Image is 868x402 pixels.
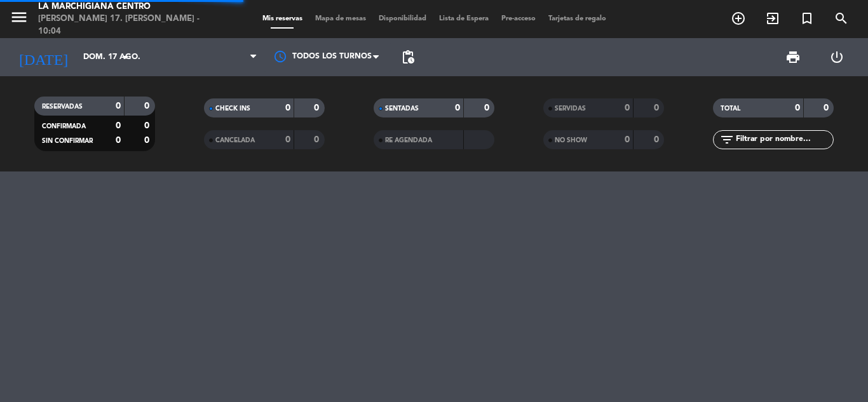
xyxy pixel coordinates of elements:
span: Mis reservas [256,15,309,22]
span: print [785,50,801,65]
span: TOTAL [721,105,740,112]
i: search [834,11,849,26]
span: CONFIRMADA [42,123,86,130]
i: menu [10,8,29,27]
span: CHECK INS [215,105,250,112]
span: Pre-acceso [495,15,542,22]
span: Tarjetas de regalo [542,15,613,22]
span: RE AGENDADA [385,137,432,144]
span: SERVIDAS [555,105,586,112]
span: SIN CONFIRMAR [42,138,93,144]
strong: 0 [116,102,121,111]
i: turned_in_not [799,11,815,26]
strong: 0 [795,104,800,112]
i: [DATE] [10,43,77,71]
strong: 0 [116,136,121,145]
span: CANCELADA [215,137,255,144]
strong: 0 [144,136,152,145]
strong: 0 [314,135,322,144]
span: pending_actions [400,50,416,65]
strong: 0 [654,104,661,112]
strong: 0 [144,102,152,111]
input: Filtrar por nombre... [735,133,833,147]
strong: 0 [654,135,661,144]
i: add_circle_outline [731,11,746,26]
span: RESERVADAS [42,104,83,110]
strong: 0 [824,104,831,112]
span: Lista de Espera [433,15,495,22]
strong: 0 [625,135,630,144]
strong: 0 [314,104,322,112]
strong: 0 [455,104,460,112]
div: [PERSON_NAME] 17. [PERSON_NAME] - 10:04 [38,13,208,37]
strong: 0 [484,104,492,112]
div: La Marchigiana Centro [38,1,208,13]
i: power_settings_new [829,50,844,65]
strong: 0 [116,121,121,130]
strong: 0 [144,121,152,130]
strong: 0 [285,104,290,112]
i: exit_to_app [765,11,780,26]
div: LOG OUT [815,38,858,76]
i: arrow_drop_down [118,50,133,65]
strong: 0 [285,135,290,144]
span: NO SHOW [555,137,587,144]
strong: 0 [625,104,630,112]
button: menu [10,8,29,31]
span: Disponibilidad [372,15,433,22]
span: SENTADAS [385,105,419,112]
i: filter_list [719,132,735,147]
span: Mapa de mesas [309,15,372,22]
